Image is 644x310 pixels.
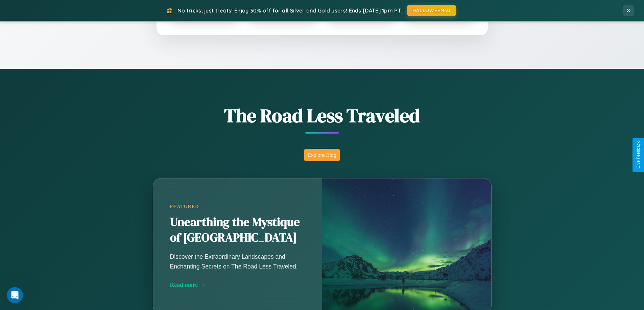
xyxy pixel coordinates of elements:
button: HALLOWEEN30 [407,5,456,16]
iframe: Intercom live chat [7,287,23,303]
p: Discover the Extraordinary Landscapes and Enchanting Secrets on The Road Less Traveled. [170,252,305,271]
div: Give Feedback [636,141,641,169]
span: No tricks, just treats! Enjoy 30% off for all Silver and Gold users! Ends [DATE] 1pm PT. [177,7,402,14]
h1: The Road Less Traveled [119,103,525,129]
div: Read more → [170,281,305,288]
div: Featured [170,204,305,209]
button: Explore Blog [304,149,340,161]
h2: Unearthing the Mystique of [GEOGRAPHIC_DATA] [170,215,305,246]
